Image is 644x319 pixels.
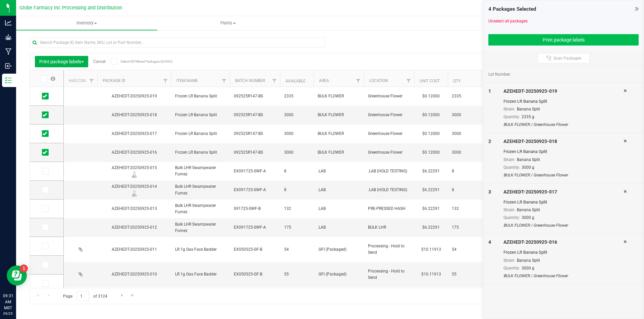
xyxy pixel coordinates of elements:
span: Processing - Hold to Send [368,243,410,256]
span: Greenhouse Flower [368,149,410,156]
div: AZEHEDT-20250925-016 [96,149,172,156]
span: Frozen LR Banana Split [175,131,226,137]
a: Filter [353,75,364,87]
span: 3000 g [522,215,534,220]
span: 55 [284,271,310,277]
input: Search Package ID, Item Name, SKU, Lot or Part Number... [30,37,325,48]
span: Globe Farmacy Inc Processing and Distribution [19,5,122,11]
span: 092525R147-BS [234,112,276,118]
iframe: Resource center unread badge [20,264,28,272]
span: Greenhouse Flower [368,131,410,137]
span: EX091725-SWF-A [234,187,276,193]
span: BULK FLOWER [318,149,360,156]
span: 4 [488,239,491,245]
inline-svg: Inventory [5,77,12,84]
td: $0.12000 [414,125,448,143]
span: Inventory [16,20,157,26]
div: AZEHEDT-20250925-018 [96,112,172,118]
a: Batch Number [235,78,265,83]
span: .LAB [318,224,360,231]
button: Scan Packages [538,53,590,63]
span: 2 [488,139,491,144]
span: 3000 [452,131,477,137]
span: Bulk LHR Swampwater Fumez [175,165,226,177]
span: Processing - Hold to Send [368,268,410,281]
button: Print package labels [35,56,88,67]
span: 175 [452,224,477,231]
span: Banana Split [517,107,540,111]
td: $0.12000 [414,106,448,125]
span: LR 1g Gas Face Badder [175,246,226,253]
td: $0.12000 [414,143,448,162]
div: BULK FLOWER / Greenhouse Flower [503,222,624,228]
td: $0.12000 [414,87,448,106]
span: 3000 g [522,266,534,270]
td: $6.22291 [414,200,448,218]
div: Frozen LR Banana Split [503,249,624,256]
inline-svg: Grow [5,34,12,41]
div: BULK FLOWER / Greenhouse Flower [503,172,624,178]
span: Page of 3124 [57,291,113,301]
div: AZEHEDT-20250925-018 [503,138,624,145]
span: 3000 [284,149,310,156]
inline-svg: Analytics [5,19,12,26]
span: 8 [452,168,477,174]
td: $10.11913 [414,237,448,262]
span: .GFI (Packaged) [318,246,360,253]
span: 3000 g [522,165,534,170]
a: Qty [453,79,461,83]
span: Banana Split [517,258,540,263]
div: AZEHEDT-20250925-016 [503,239,624,246]
span: 8 [284,187,310,193]
a: Go to the next page [117,291,127,300]
span: EX091725-SWF-A [234,168,276,174]
div: Frozen LR Banana Split [503,98,624,105]
div: AZEHEDT-20250925-013 [96,206,172,212]
a: Filter [219,75,230,87]
span: Quantity: [503,165,520,170]
span: .LAB (HOLD TESTING) [368,168,410,174]
div: AZEHEDT-20250925-015 [96,165,172,178]
div: Frozen LR Banana Split [503,199,624,206]
span: 55 [452,271,477,277]
span: Print package labels [39,59,84,64]
a: Unselect all packages [488,19,528,23]
p: 09:31 AM MST [3,293,13,311]
span: Bulk LHR Swampwater Fumez [175,203,226,215]
span: Plants [158,20,298,26]
div: AZEHEDT-20250925-019 [96,93,172,99]
span: Banana Split [517,157,540,162]
span: Lot Number: [488,71,511,77]
span: BULK LHR [368,224,410,231]
a: Cancel [93,59,106,64]
div: AZEHEDT-20250925-019 [503,88,624,95]
span: 8 [452,187,477,193]
span: Select all records on this page [51,76,55,81]
span: Strain: [503,107,515,111]
a: Plants [157,16,299,30]
p: 09/25 [3,311,13,316]
span: 092525R147-BS [234,93,276,99]
span: 8 [284,168,310,174]
button: Print package labels [488,34,639,46]
span: .LAB [318,187,360,193]
span: 091725-SWF-B [234,206,276,212]
div: AZEHEDT-20250925-012 [96,224,172,231]
span: Quantity: [503,114,520,119]
input: 1 [77,291,89,301]
span: Quantity: [503,266,520,270]
span: LR 1g Gas Face Badder [175,271,226,277]
td: $6.22291 [414,218,448,237]
span: 132 [452,206,477,212]
a: Item Name [176,78,198,83]
span: Greenhouse Flower [368,93,410,99]
span: 2335 [452,93,477,99]
span: 092525R147-BS [234,149,276,156]
span: 2335 g [522,114,534,119]
span: BULK FLOWER [318,112,360,118]
div: AZEHEDT-20250925-011 [96,246,172,253]
a: Filter [86,75,97,87]
span: BULK FLOWER [318,131,360,137]
span: EX050525-GF-B [234,271,276,277]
